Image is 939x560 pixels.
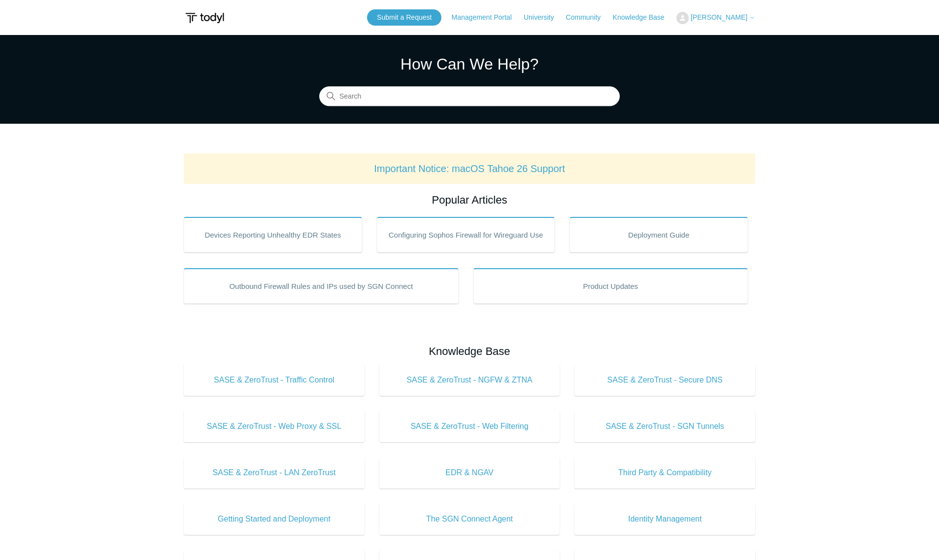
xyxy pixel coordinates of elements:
[184,457,365,489] a: SASE & ZeroTrust - LAN ZeroTrust
[184,9,226,27] img: Todyl Support Center Help Center home page
[184,411,365,442] a: SASE & ZeroTrust - Web Proxy & SSL
[184,268,459,304] a: Outbound Firewall Rules and IPs used by SGN Connect
[589,467,740,479] span: Third Party & Compatibility
[473,268,748,304] a: Product Updates
[676,12,755,24] button: [PERSON_NAME]
[379,364,560,396] a: SASE & ZeroTrust - NGFW & ZTNA
[379,457,560,489] a: EDR & NGAV
[367,9,441,26] a: Submit a Request
[574,503,755,535] a: Identity Management
[574,364,755,396] a: SASE & ZeroTrust - Secure DNS
[374,163,565,174] a: Important Notice: macOS Tahoe 26 Support
[570,217,748,252] a: Deployment Guide
[184,503,365,535] a: Getting Started and Deployment
[379,503,560,535] a: The SGN Connect Agent
[184,343,755,359] h2: Knowledge Base
[184,364,365,396] a: SASE & ZeroTrust - Traffic Control
[566,12,611,23] a: Community
[319,87,620,106] input: Search
[184,192,755,208] h2: Popular Articles
[379,411,560,442] a: SASE & ZeroTrust - Web Filtering
[613,12,674,23] a: Knowledge Base
[199,374,350,386] span: SASE & ZeroTrust - Traffic Control
[589,513,740,525] span: Identity Management
[199,513,350,525] span: Getting Started and Deployment
[691,13,747,21] span: [PERSON_NAME]
[574,457,755,489] a: Third Party & Compatibility
[524,12,564,23] a: University
[377,217,555,252] a: Configuring Sophos Firewall for Wireguard Use
[199,420,350,432] span: SASE & ZeroTrust - Web Proxy & SSL
[319,52,620,76] h1: How Can We Help?
[199,467,350,479] span: SASE & ZeroTrust - LAN ZeroTrust
[394,513,545,525] span: The SGN Connect Agent
[452,12,522,23] a: Management Portal
[589,420,740,432] span: SASE & ZeroTrust - SGN Tunnels
[574,411,755,442] a: SASE & ZeroTrust - SGN Tunnels
[394,374,545,386] span: SASE & ZeroTrust - NGFW & ZTNA
[394,467,545,479] span: EDR & NGAV
[184,217,362,252] a: Devices Reporting Unhealthy EDR States
[589,374,740,386] span: SASE & ZeroTrust - Secure DNS
[394,420,545,432] span: SASE & ZeroTrust - Web Filtering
